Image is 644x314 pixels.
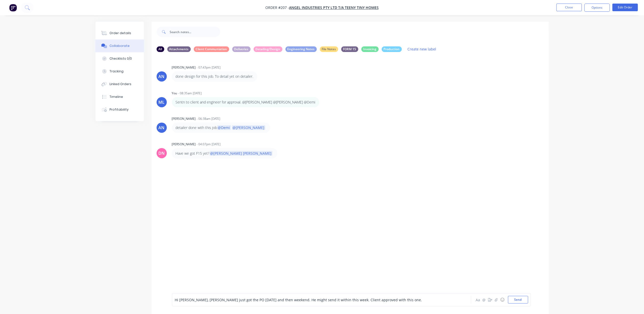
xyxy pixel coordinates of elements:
div: Deliveries [232,46,251,52]
div: Have we got F15 yet? [176,151,273,156]
input: Search notes... [170,27,220,37]
span: @[PERSON_NAME] [232,125,265,130]
button: Options [584,4,610,12]
div: [PERSON_NAME] [172,116,196,121]
div: All [157,46,164,52]
div: [PERSON_NAME] [172,142,196,147]
div: FORM 15 [341,46,358,52]
div: Detailing/Design [254,46,282,52]
div: Engineering Notes [285,46,317,52]
div: AN [159,125,165,131]
button: Edit Order [612,4,638,11]
span: Hi [PERSON_NAME], [PERSON_NAME] just got the PO [DATE] and then weekend. He might send it within ... [175,297,422,302]
button: Aa [475,297,481,303]
div: - 08:35am [DATE] [178,91,202,96]
button: Tracking [95,65,144,78]
div: [PERSON_NAME] [172,65,196,70]
div: Tracking [109,69,124,74]
div: Timeline [109,95,123,99]
div: Client Communiation [194,46,229,52]
div: - 07:43pm [DATE] [197,65,221,70]
div: - 06:38am [DATE] [197,116,221,121]
div: AN [159,73,165,80]
span: Order #207 - [265,5,289,10]
div: DN [158,150,165,156]
div: Invoicing [361,46,379,52]
a: Angel Industries Pty Ltd t/a Teeny Tiny Homes [289,5,379,10]
button: Timeline [95,90,144,103]
div: Production [382,46,402,52]
div: Attachments [167,46,191,52]
p: done design for this job. To detail yet on detailer. [176,74,253,79]
div: Collaborate [109,44,130,48]
span: @[PERSON_NAME] [PERSON_NAME] [210,151,272,156]
div: You [172,91,177,96]
span: @Demi [217,125,231,130]
button: Create new label [405,46,439,53]
button: Profitability [95,103,144,116]
div: File Notes [320,46,338,52]
div: - 04:07pm [DATE] [197,142,221,147]
div: Checklists 0/0 [109,56,132,61]
div: Order details [109,31,131,35]
button: Linked Orders [95,78,144,90]
button: @ [481,297,487,303]
p: detailer done with this job [176,125,266,130]
img: Factory [9,4,17,11]
div: ML [159,99,165,105]
button: Order details [95,27,144,40]
button: Send [508,296,528,304]
button: Close [556,4,582,11]
div: Profitability [109,107,129,112]
div: Linked Orders [109,82,131,86]
p: Sentn to client and engineer for approval. @[PERSON_NAME] @[PERSON_NAME] @Demi [176,100,316,105]
button: ☺ [499,297,505,303]
button: Collaborate [95,40,144,52]
button: Checklists 0/0 [95,52,144,65]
